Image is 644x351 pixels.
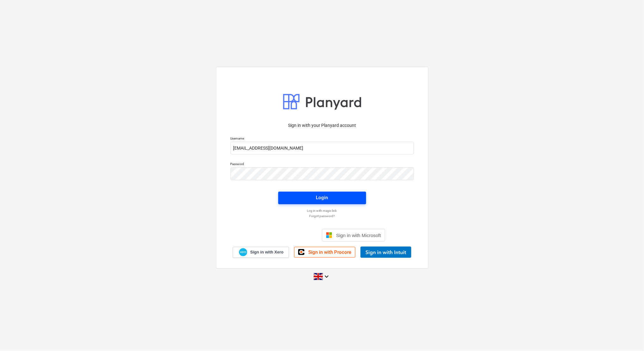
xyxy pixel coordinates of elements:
[323,273,330,280] i: keyboard_arrow_down
[612,321,644,351] iframe: Chat Widget
[256,228,320,242] iframe: Sign in with Google Button
[230,122,414,129] p: Sign in with your Planyard account
[294,247,355,258] a: Sign in with Procore
[316,193,328,202] div: Login
[230,142,414,154] input: Username
[230,162,414,167] p: Password
[230,136,414,142] p: Username
[227,209,417,213] a: Log in with magic link
[227,214,417,218] a: Forgot password?
[250,249,283,255] span: Sign in with Xero
[239,248,247,257] img: Xero logo
[308,249,351,255] span: Sign in with Procore
[336,233,381,238] span: Sign in with Microsoft
[326,232,332,238] img: Microsoft logo
[233,247,289,258] a: Sign in with Xero
[278,192,366,204] button: Login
